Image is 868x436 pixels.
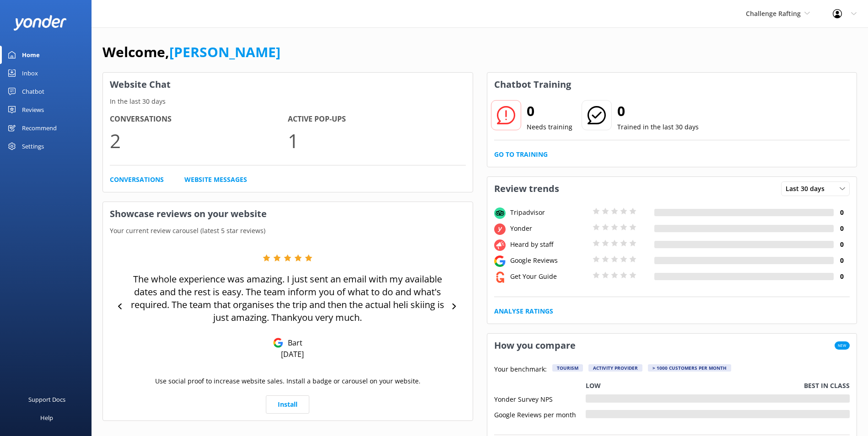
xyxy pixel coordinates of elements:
[103,202,473,226] h3: Showcase reviews on your website
[508,271,590,282] div: Get Your Guide
[110,125,288,156] p: 2
[40,409,53,427] div: Help
[288,113,466,125] h4: Active Pop-ups
[169,43,280,61] a: [PERSON_NAME]
[494,394,586,403] div: Yonder Survey NPS
[834,223,850,234] h4: 0
[22,46,40,64] div: Home
[746,9,801,18] span: Challenge Rafting
[184,175,247,185] a: Website Messages
[494,410,586,418] div: Google Reviews per month
[834,207,850,218] h4: 0
[22,137,44,155] div: Settings
[527,100,572,122] h2: 0
[103,73,473,96] h3: Website Chat
[494,364,547,375] p: Your benchmark:
[266,395,309,414] a: Install
[617,122,699,132] p: Trained in the last 30 days
[487,334,582,357] h3: How you compare
[588,364,642,372] div: Activity Provider
[22,101,44,119] div: Reviews
[281,349,304,359] p: [DATE]
[527,122,572,132] p: Needs training
[835,341,850,350] span: New
[273,338,283,348] img: Google Reviews
[834,239,850,250] h4: 0
[552,364,583,372] div: Tourism
[288,125,466,156] p: 1
[22,82,44,101] div: Chatbot
[834,255,850,266] h4: 0
[834,271,850,282] h4: 0
[103,226,473,236] p: Your current review carousel (latest 5 star reviews)
[14,15,66,30] img: yonder-white-logo.png
[22,64,38,82] div: Inbox
[283,338,302,348] p: Bart
[508,239,590,250] div: Heard by staff
[586,381,601,391] p: Low
[110,175,164,185] a: Conversations
[508,255,590,266] div: Google Reviews
[110,113,288,125] h4: Conversations
[494,306,553,316] a: Analyse Ratings
[128,273,447,324] p: The whole experience was amazing. I just sent an email with my available dates and the rest is ea...
[494,149,548,160] a: Go to Training
[28,390,65,409] div: Support Docs
[102,41,280,63] h1: Welcome,
[804,381,850,391] p: Best in class
[487,177,566,201] h3: Review trends
[487,73,578,96] h3: Chatbot Training
[508,223,590,234] div: Yonder
[22,119,57,137] div: Recommend
[617,100,699,122] h2: 0
[648,364,731,372] div: > 1000 customers per month
[103,96,473,106] p: In the last 30 days
[786,184,830,194] span: Last 30 days
[155,376,421,386] p: Use social proof to increase website sales. Install a badge or carousel on your website.
[508,207,590,218] div: Tripadvisor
